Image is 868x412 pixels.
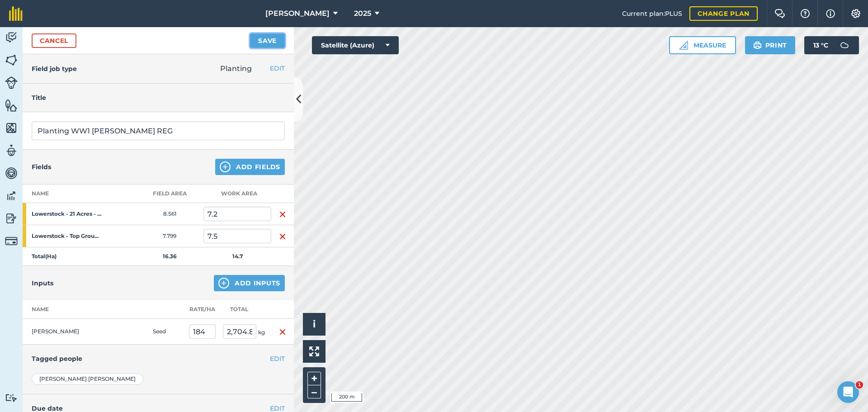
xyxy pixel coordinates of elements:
[9,6,23,21] img: fieldmargin Logo
[23,300,113,319] th: Name
[32,121,285,140] input: What needs doing?
[250,33,285,48] button: Save
[32,33,76,48] a: Cancel
[23,185,136,203] th: Name
[689,6,758,21] a: Change plan
[5,189,18,203] img: svg+xml;base64,PD94bWwgdmVyc2lvbj0iMS4wIiBlbmNvZGluZz0idXRmLTgiPz4KPCEtLSBHZW5lcmF0b3I6IEFkb2JlIE...
[214,275,285,291] button: Add Inputs
[270,354,285,364] button: EDIT
[220,161,231,172] img: svg+xml;base64,PHN2ZyB4bWxucz0iaHR0cDovL3d3dy53My5vcmcvMjAwMC9zdmciIHdpZHRoPSIxNCIgaGVpZ2h0PSIyNC...
[203,185,271,203] th: Work area
[309,346,319,356] img: Four arrows, one pointing top left, one top right, one bottom right and the last bottom left
[5,121,18,135] img: svg+xml;base64,PHN2ZyB4bWxucz0iaHR0cDovL3d3dy53My5vcmcvMjAwMC9zdmciIHdpZHRoPSI1NiIgaGVpZ2h0PSI2MC...
[850,9,861,18] img: A cog icon
[23,319,113,345] td: [PERSON_NAME]
[5,99,18,112] img: svg+xml;base64,PHN2ZyB4bWxucz0iaHR0cDovL3d3dy53My5vcmcvMjAwMC9zdmciIHdpZHRoPSI1NiIgaGVpZ2h0PSI2MC...
[215,159,285,175] button: Add Fields
[303,313,325,336] button: i
[163,253,177,260] strong: 16.36
[837,381,859,403] iframe: Intercom live chat
[270,63,285,73] button: EDIT
[279,327,286,337] img: svg+xml;base64,PHN2ZyB4bWxucz0iaHR0cDovL3d3dy53My5vcmcvMjAwMC9zdmciIHdpZHRoPSIxNiIgaGVpZ2h0PSIyNC...
[5,53,18,67] img: svg+xml;base64,PHN2ZyB4bWxucz0iaHR0cDovL3d3dy53My5vcmcvMjAwMC9zdmciIHdpZHRoPSI1NiIgaGVpZ2h0PSI2MC...
[826,8,835,19] img: svg+xml;base64,PHN2ZyB4bWxucz0iaHR0cDovL3d3dy53My5vcmcvMjAwMC9zdmciIHdpZHRoPSIxNyIgaGVpZ2h0PSIxNy...
[679,41,688,50] img: Ruler icon
[279,209,286,220] img: svg+xml;base64,PHN2ZyB4bWxucz0iaHR0cDovL3d3dy53My5vcmcvMjAwMC9zdmciIHdpZHRoPSIxNiIgaGVpZ2h0PSIyNC...
[5,393,18,402] img: svg+xml;base64,PD94bWwgdmVyc2lvbj0iMS4wIiBlbmNvZGluZz0idXRmLTgiPz4KPCEtLSBHZW5lcmF0b3I6IEFkb2JlIE...
[307,385,321,398] button: –
[32,354,285,364] h4: Tagged people
[219,300,271,319] th: Total
[669,36,736,54] button: Measure
[5,144,18,157] img: svg+xml;base64,PD94bWwgdmVyc2lvbj0iMS4wIiBlbmNvZGluZz0idXRmLTgiPz4KPCEtLSBHZW5lcmF0b3I6IEFkb2JlIE...
[220,64,252,73] span: Planting
[5,31,18,44] img: svg+xml;base64,PD94bWwgdmVyc2lvbj0iMS4wIiBlbmNvZGluZz0idXRmLTgiPz4KPCEtLSBHZW5lcmF0b3I6IEFkb2JlIE...
[307,372,321,385] button: +
[813,36,828,54] span: 13 ° C
[136,185,203,203] th: Field Area
[856,381,863,388] span: 1
[185,300,219,319] th: Rate/ Ha
[149,319,185,345] td: Seed
[279,231,286,242] img: svg+xml;base64,PHN2ZyB4bWxucz0iaHR0cDovL3d3dy53My5vcmcvMjAwMC9zdmciIHdpZHRoPSIxNiIgaGVpZ2h0PSIyNC...
[313,318,316,330] span: i
[753,40,762,51] img: svg+xml;base64,PHN2ZyB4bWxucz0iaHR0cDovL3d3dy53My5vcmcvMjAwMC9zdmciIHdpZHRoPSIxOSIgaGVpZ2h0PSIyNC...
[5,166,18,180] img: svg+xml;base64,PD94bWwgdmVyc2lvbj0iMS4wIiBlbmNvZGluZz0idXRmLTgiPz4KPCEtLSBHZW5lcmF0b3I6IEFkb2JlIE...
[312,36,399,54] button: Satellite (Azure)
[232,253,243,260] strong: 14.7
[32,93,285,103] h4: Title
[32,278,53,288] h4: Inputs
[32,162,51,172] h4: Fields
[774,9,785,18] img: Two speech bubbles overlapping with the left bubble in the forefront
[32,232,102,240] strong: Lowerstock - Top Ground - (0.34ha Headland)
[5,212,18,225] img: svg+xml;base64,PD94bWwgdmVyc2lvbj0iMS4wIiBlbmNvZGluZz0idXRmLTgiPz4KPCEtLSBHZW5lcmF0b3I6IEFkb2JlIE...
[219,319,271,345] td: kg
[354,8,371,19] span: 2025
[745,36,796,54] button: Print
[622,9,682,19] span: Current plan : PLUS
[265,8,330,19] span: [PERSON_NAME]
[32,373,143,385] div: [PERSON_NAME] [PERSON_NAME]
[835,36,854,54] img: svg+xml;base64,PD94bWwgdmVyc2lvbj0iMS4wIiBlbmNvZGluZz0idXRmLTgiPz4KPCEtLSBHZW5lcmF0b3I6IEFkb2JlIE...
[136,225,203,247] td: 7.799
[136,203,203,225] td: 8.561
[218,278,229,289] img: svg+xml;base64,PHN2ZyB4bWxucz0iaHR0cDovL3d3dy53My5vcmcvMjAwMC9zdmciIHdpZHRoPSIxNCIgaGVpZ2h0PSIyNC...
[32,64,77,74] h4: Field job type
[5,235,18,247] img: svg+xml;base64,PD94bWwgdmVyc2lvbj0iMS4wIiBlbmNvZGluZz0idXRmLTgiPz4KPCEtLSBHZW5lcmF0b3I6IEFkb2JlIE...
[5,76,18,89] img: svg+xml;base64,PD94bWwgdmVyc2lvbj0iMS4wIiBlbmNvZGluZz0idXRmLTgiPz4KPCEtLSBHZW5lcmF0b3I6IEFkb2JlIE...
[32,253,57,260] strong: Total ( Ha )
[32,210,102,218] strong: Lowerstock - 21 Acres - ( 1.01ha Headland)
[800,9,811,18] img: A question mark icon
[804,36,859,54] button: 13 °C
